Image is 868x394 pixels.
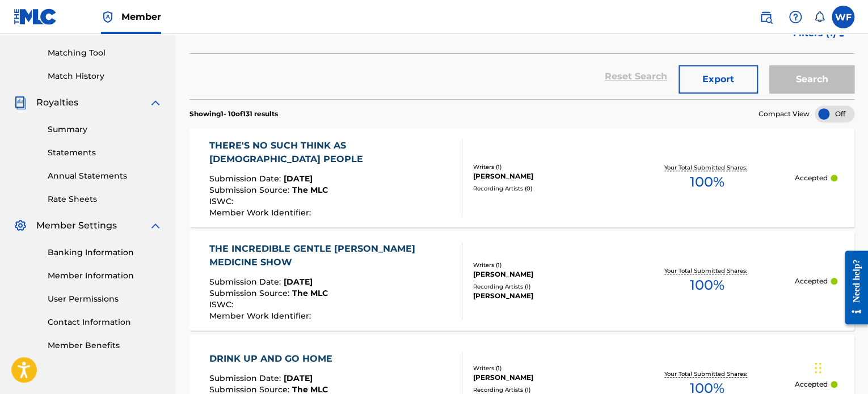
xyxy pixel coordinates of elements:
[14,9,57,25] img: MLC Logo
[48,170,162,182] a: Annual Statements
[473,385,620,394] div: Recording Artists ( 1 )
[189,231,854,331] a: THE INCREDIBLE GENTLE [PERSON_NAME] MEDICINE SHOWSubmission Date:[DATE]Submission Source:The MLCI...
[48,340,162,351] a: Member Benefits
[48,247,162,259] a: Banking Information
[814,11,825,23] div: Notifications
[794,379,827,389] p: Accepted
[759,109,810,119] span: Compact View
[48,270,162,282] a: Member Information
[209,185,292,195] span: Submission Source :
[101,10,115,24] img: Top Rightsholder
[836,242,868,333] iframe: Resource Center
[473,184,620,193] div: Recording Artists ( 0 )
[209,173,284,184] span: Submission Date :
[473,171,620,181] div: [PERSON_NAME]
[48,193,162,205] a: Rate Sheets
[832,6,854,28] div: User Menu
[473,372,620,383] div: [PERSON_NAME]
[292,288,328,298] span: The MLC
[679,65,758,94] button: Export
[784,6,807,28] div: Help
[794,276,827,286] p: Accepted
[189,109,278,119] p: Showing 1 - 10 of 131 results
[755,6,777,28] a: Public Search
[209,311,314,321] span: Member Work Identifier :
[284,173,313,184] span: [DATE]
[473,269,620,279] div: [PERSON_NAME]
[664,163,750,172] p: Your Total Submitted Shares:
[209,139,452,166] div: THERE'S NO SUCH THINK AS [DEMOGRAPHIC_DATA] PEOPLE
[36,219,117,232] span: Member Settings
[48,47,162,59] a: Matching Tool
[36,96,78,109] span: Royalties
[759,10,773,24] img: search
[815,351,821,385] div: Drag
[149,96,162,109] img: expand
[811,340,868,394] iframe: Chat Widget
[209,373,284,383] span: Submission Date :
[690,275,724,295] span: 100 %
[473,364,620,372] div: Writers ( 1 )
[209,207,314,218] span: Member Work Identifier :
[789,10,802,24] img: help
[189,128,854,227] a: THERE'S NO SUCH THINK AS [DEMOGRAPHIC_DATA] PEOPLESubmission Date:[DATE]Submission Source:The MLC...
[473,261,620,269] div: Writers ( 1 )
[209,288,292,298] span: Submission Source :
[209,196,236,206] span: ISWC :
[284,373,313,383] span: [DATE]
[14,96,27,109] img: Royalties
[284,277,313,287] span: [DATE]
[48,316,162,328] a: Contact Information
[292,185,328,195] span: The MLC
[209,352,338,366] div: DRINK UP AND GO HOME
[664,370,750,378] p: Your Total Submitted Shares:
[48,147,162,159] a: Statements
[14,219,27,232] img: Member Settings
[664,266,750,275] p: Your Total Submitted Shares:
[121,10,161,23] span: Member
[209,277,284,287] span: Submission Date :
[48,124,162,135] a: Summary
[149,219,162,232] img: expand
[209,242,452,269] div: THE INCREDIBLE GENTLE [PERSON_NAME] MEDICINE SHOW
[48,70,162,82] a: Match History
[473,163,620,171] div: Writers ( 1 )
[473,282,620,291] div: Recording Artists ( 1 )
[48,293,162,305] a: User Permissions
[473,291,620,301] div: [PERSON_NAME]
[794,173,827,183] p: Accepted
[690,172,724,192] span: 100 %
[209,299,236,310] span: ISWC :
